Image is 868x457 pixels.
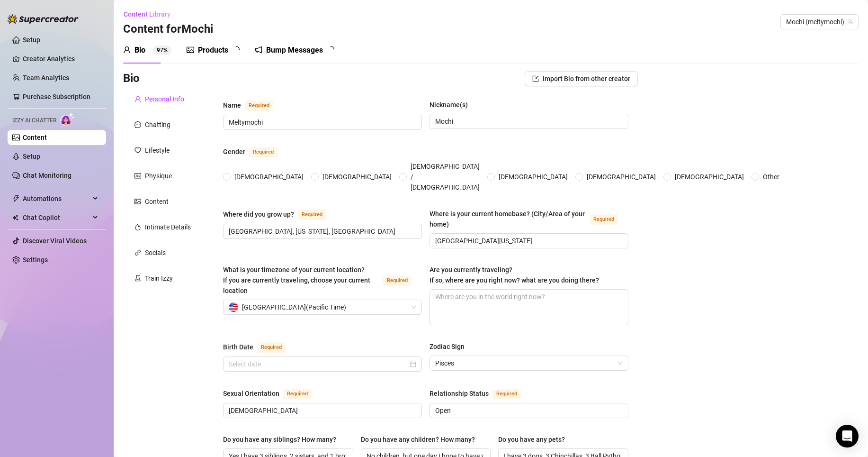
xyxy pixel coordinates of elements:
label: Where is your current homebase? (City/Area of your home) [430,209,628,229]
a: Settings [23,256,48,264]
span: fire [134,224,141,230]
h3: Content for Mochi [123,22,213,37]
span: What is your timezone of your current location? If you are currently traveling, choose your curre... [223,266,370,294]
label: Do you have any siblings? How many? [223,434,343,445]
input: Sexual Orientation [229,405,414,416]
label: Relationship Status [430,388,531,399]
span: [DEMOGRAPHIC_DATA] [495,172,572,182]
div: Where is your current homebase? (City/Area of your home) [430,209,586,229]
div: Open Intercom Messenger [836,425,859,448]
img: AI Chatter [60,112,75,126]
span: Chat Copilot [23,210,90,225]
span: [DEMOGRAPHIC_DATA] [231,172,307,182]
span: Import Bio from other creator [543,75,630,82]
div: Where did you grow up? [223,209,294,219]
label: Birth Date [223,341,296,353]
span: link [134,249,141,256]
label: Do you have any children? How many? [361,434,482,445]
span: picture [187,46,194,54]
label: Zodiac Sign [430,341,471,352]
label: Nickname(s) [430,100,474,110]
div: Gender [223,146,245,157]
span: [DEMOGRAPHIC_DATA] [671,172,748,182]
span: Required [257,342,286,353]
span: Content Library [124,10,170,18]
div: Nickname(s) [430,100,468,110]
div: Zodiac Sign [430,341,465,352]
div: Do you have any children? How many? [361,434,475,445]
span: Required [383,275,412,286]
label: Sexual Orientation [223,388,322,399]
button: Import Bio from other creator [525,71,638,86]
div: Personal Info [145,94,184,104]
span: loading [232,45,241,54]
span: message [134,121,141,128]
input: Name [229,117,414,128]
input: Where did you grow up? [229,226,414,237]
span: Required [245,101,273,111]
div: Name [223,100,241,110]
label: Name [223,100,284,111]
span: user [123,46,131,54]
div: Content [145,196,169,207]
div: Products [198,45,228,56]
a: Chat Monitoring [23,172,72,179]
span: thunderbolt [12,195,20,202]
div: Physique [145,171,172,181]
span: Required [249,147,277,157]
a: Purchase Subscription [23,93,90,101]
sup: 97% [153,46,171,55]
span: [DEMOGRAPHIC_DATA] / [DEMOGRAPHIC_DATA] [407,161,483,192]
span: Required [590,214,618,225]
div: Relationship Status [430,388,489,399]
a: Creator Analytics [23,51,98,66]
label: Gender [223,146,288,157]
span: notification [255,46,262,54]
input: Nickname(s) [435,116,621,127]
span: Pisces [435,356,623,370]
div: Sexual Orientation [223,388,279,399]
span: heart [134,147,141,154]
a: Discover Viral Videos [23,237,87,245]
button: Content Library [123,7,178,22]
span: user [134,96,141,102]
div: Lifestyle [145,145,170,155]
div: Bio [134,45,145,56]
span: Automations [23,191,90,206]
img: Chat Copilot [12,214,18,221]
div: Do you have any siblings? How many? [223,434,336,445]
a: Setup [23,153,40,160]
div: Intimate Details [145,222,191,232]
span: [GEOGRAPHIC_DATA] ( Pacific Time ) [242,300,346,314]
h3: Bio [123,71,140,86]
span: picture [134,198,141,205]
span: idcard [134,173,141,179]
span: loading [326,45,335,54]
span: team [848,19,853,25]
div: Bump Messages [266,45,323,56]
div: Train Izzy [145,273,173,283]
span: Other [759,172,783,182]
span: [DEMOGRAPHIC_DATA] [319,172,395,182]
div: Chatting [145,119,170,130]
label: Where did you grow up? [223,209,337,220]
a: Setup [23,36,40,44]
input: Where is your current homebase? (City/Area of your home) [435,236,621,246]
a: Content [23,134,47,141]
img: logo-BBDzfeDw.svg [8,14,79,24]
label: Do you have any pets? [498,434,572,445]
img: us [229,302,238,312]
input: Relationship Status [435,405,621,416]
input: Birth Date [229,359,408,369]
span: Are you currently traveling? If so, where are you right now? what are you doing there? [430,266,599,284]
span: experiment [134,275,141,282]
div: Do you have any pets? [498,434,565,445]
span: Izzy AI Chatter [12,116,56,125]
span: Required [283,389,312,399]
span: Mochi (meltymochi) [786,15,853,29]
span: [DEMOGRAPHIC_DATA] [583,172,660,182]
div: Birth Date [223,342,253,352]
div: Socials [145,247,166,258]
span: Required [298,210,326,220]
span: import [532,75,539,82]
